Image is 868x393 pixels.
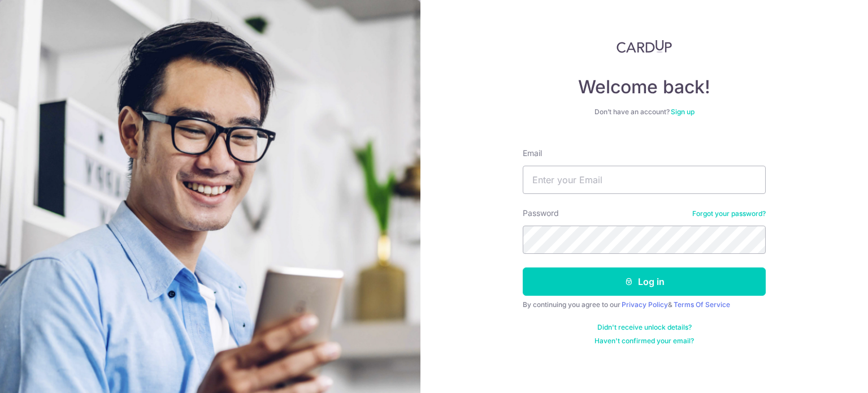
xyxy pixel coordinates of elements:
[594,336,694,346] a: Haven't confirmed your email?
[523,76,766,98] h4: Welcome back!
[523,208,559,219] label: Password
[597,323,692,332] a: Didn't receive unlock details?
[674,300,730,309] a: Terms Of Service
[523,148,542,159] label: Email
[523,267,766,296] button: Log in
[523,107,766,116] div: Don’t have an account?
[523,300,766,309] div: By continuing you agree to our &
[523,166,766,194] input: Enter your Email
[671,107,695,116] a: Sign up
[622,300,668,309] a: Privacy Policy
[692,209,766,218] a: Forgot your password?
[617,40,672,53] img: CardUp Logo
